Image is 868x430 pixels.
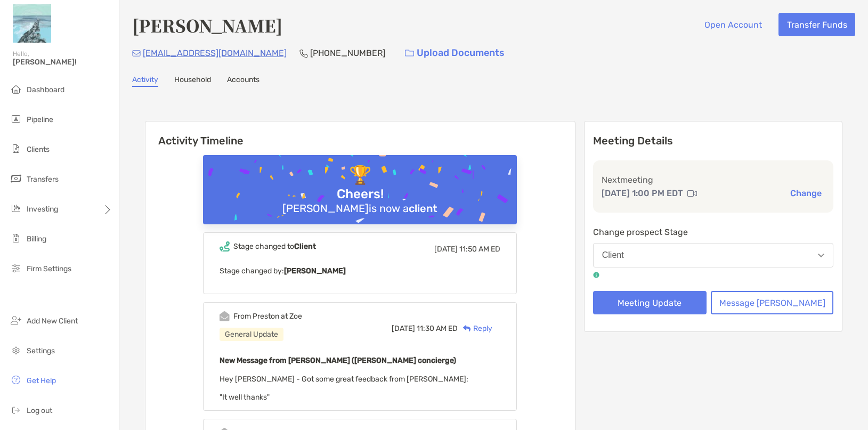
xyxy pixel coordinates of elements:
[602,250,624,260] div: Client
[593,272,599,278] img: tooltip
[278,202,442,215] div: [PERSON_NAME] is now a
[27,317,78,326] span: Add New Client
[10,374,22,386] img: get-help icon
[602,186,683,200] p: [DATE] 1:00 PM EDT
[132,50,141,56] img: Email Icon
[143,46,287,60] p: [EMAIL_ADDRESS][DOMAIN_NAME]
[463,325,471,332] img: Reply icon
[434,245,458,254] span: [DATE]
[10,314,22,327] img: add_new_client icon
[284,266,346,275] b: [PERSON_NAME]
[27,145,50,154] span: Clients
[459,245,500,254] span: 11:50 AM ED
[233,242,316,251] div: Stage changed to
[27,175,59,184] span: Transfers
[818,254,824,257] img: Open dropdown arrow
[220,311,230,321] img: Event icon
[10,172,22,185] img: transfers icon
[310,46,385,60] p: [PHONE_NUMBER]
[227,75,259,87] a: Accounts
[174,75,211,87] a: Household
[13,4,51,43] img: Zoe Logo
[220,264,500,278] p: Stage changed by:
[593,243,833,267] button: Client
[711,291,833,314] button: Message [PERSON_NAME]
[778,13,855,36] button: Transfer Funds
[10,142,22,155] img: clients icon
[145,121,575,147] h6: Activity Timeline
[10,232,22,245] img: billing icon
[10,112,22,125] img: pipeline icon
[10,83,22,95] img: dashboard icon
[593,291,707,314] button: Meeting Update
[299,49,308,58] img: Phone Icon
[696,13,770,36] button: Open Account
[602,173,825,186] p: Next meeting
[220,375,468,402] span: Hey [PERSON_NAME] - Got some great feedback from [PERSON_NAME]: "It well thanks"
[132,13,282,37] h4: [PERSON_NAME]
[233,312,302,321] div: From Preston at Zoe
[458,323,492,334] div: Reply
[132,75,158,87] a: Activity
[27,205,58,214] span: Investing
[10,262,22,274] img: firm-settings icon
[27,406,52,415] span: Log out
[405,50,414,57] img: button icon
[10,344,22,356] img: settings icon
[398,42,512,64] a: Upload Documents
[10,202,22,215] img: investing icon
[409,202,437,215] b: client
[417,324,458,333] span: 11:30 AM ED
[220,356,456,365] b: New Message from [PERSON_NAME] ([PERSON_NAME] concierge)
[392,324,415,333] span: [DATE]
[27,346,55,355] span: Settings
[787,188,825,199] button: Change
[220,241,230,251] img: Event icon
[220,328,283,341] div: General Update
[27,85,64,94] span: Dashboard
[27,376,56,385] span: Get Help
[345,165,376,186] div: 🏆
[13,58,112,67] span: [PERSON_NAME]!
[27,264,71,273] span: Firm Settings
[27,115,53,124] span: Pipeline
[593,225,833,239] p: Change prospect Stage
[332,186,388,202] div: Cheers!
[27,234,46,244] span: Billing
[294,242,316,251] b: Client
[593,134,833,148] p: Meeting Details
[10,403,22,416] img: logout icon
[687,189,697,198] img: communication type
